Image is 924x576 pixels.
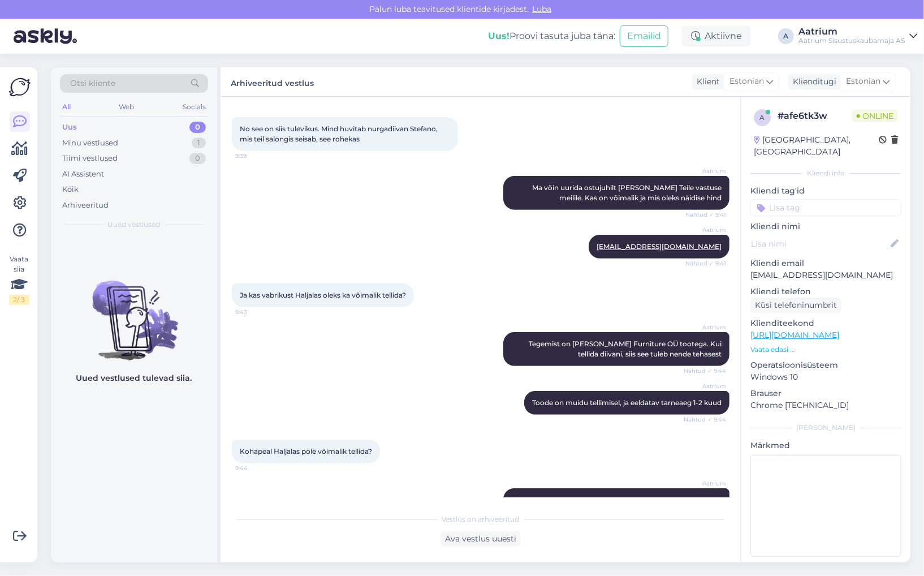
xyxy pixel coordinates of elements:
a: AatriumAatrium Sisustuskaubamaja AS [798,27,917,45]
span: Estonian [729,75,764,88]
div: Aatrium [798,27,905,36]
span: Ja kas vabrikust Haljalas oleks ka võimalik tellida? [240,291,406,299]
a: [URL][DOMAIN_NAME] [750,330,839,340]
div: Klienditugi [788,76,836,88]
span: 9:43 [235,308,278,316]
div: AI Assistent [62,169,104,180]
span: Paraku ma ei oska sellele vastata, meie müüme ikkagi läbi enda tellimusi [526,496,723,514]
div: Ava vestlus uuesti [441,531,521,547]
input: Lisa nimi [751,238,888,250]
p: Klienditeekond [750,317,901,329]
p: Uued vestlused tulevad siia. [76,372,192,384]
p: Vaata edasi ... [750,345,901,355]
b: Uus! [488,31,510,41]
div: Socials [180,100,208,114]
a: [EMAIL_ADDRESS][DOMAIN_NAME] [597,242,722,251]
p: [EMAIL_ADDRESS][DOMAIN_NAME] [750,269,901,281]
img: Askly Logo [9,76,31,98]
div: Uus [62,122,77,133]
span: Toode on muidu tellimisel, ja eeldatav tarneaeg 1-2 kuud [532,398,722,407]
div: 0 [189,122,206,133]
p: Kliendi email [750,257,901,269]
div: Web [117,100,137,114]
span: Nähtud ✓ 9:44 [684,415,726,424]
span: Tegemist on [PERSON_NAME] Furniture OÜ tootega. Kui tellida diivani, siis see tuleb nende tehasest [529,339,723,358]
div: Tiimi vestlused [62,153,118,164]
div: [GEOGRAPHIC_DATA], [GEOGRAPHIC_DATA] [754,134,879,158]
span: Aatrium [684,382,726,390]
span: Nähtud ✓ 9:41 [684,210,726,219]
div: Arhiveeritud [62,200,109,211]
div: All [60,100,73,114]
div: Aatrium Sisustuskaubamaja AS [798,36,905,45]
span: Estonian [846,75,880,88]
span: Vestlus on arhiveeritud [442,514,520,525]
div: [PERSON_NAME] [750,423,901,433]
p: Chrome [TECHNICAL_ID] [750,399,901,411]
span: Online [852,110,898,122]
p: Brauser [750,388,901,399]
label: Arhiveeritud vestlus [231,74,314,89]
div: Proovi tasuta juba täna: [488,29,615,43]
p: Operatsioonisüsteem [750,359,901,371]
span: 9:44 [235,464,278,472]
img: No chats [51,260,217,362]
span: Aatrium [684,479,726,488]
button: Emailid [620,25,668,47]
div: Küsi telefoninumbrit [750,298,841,313]
span: Otsi kliente [70,78,115,89]
div: Aktiivne [682,26,751,46]
div: Minu vestlused [62,137,118,149]
div: 2 / 3 [9,295,29,305]
span: Luba [529,4,555,14]
span: Aatrium [684,226,726,234]
span: a [760,113,765,122]
span: Nähtud ✓ 9:41 [684,259,726,268]
div: Vaata siia [9,254,29,305]
p: Windows 10 [750,371,901,383]
p: Kliendi nimi [750,221,901,233]
span: Kohapeal Haljalas pole võimalik tellida? [240,447,372,455]
input: Lisa tag [750,199,901,216]
p: Kliendi tag'id [750,185,901,197]
div: A [778,28,794,44]
span: Aatrium [684,323,726,332]
div: 1 [192,137,206,149]
p: Kliendi telefon [750,286,901,298]
div: 0 [189,153,206,164]
span: 9:39 [235,152,278,160]
div: Kõik [62,184,79,195]
span: No see on siis tulevikus. Mind huvitab nurgadiivan Stefano, mis teil salongis seisab, see rohekas [240,124,439,143]
span: Ma võin uurida ostujuhilt [PERSON_NAME] Teile vastuse meilile. Kas on võimalik ja mis oleks näidi... [532,183,723,202]
div: Klient [692,76,720,88]
span: Uued vestlused [108,220,161,230]
p: Märkmed [750,440,901,452]
span: Nähtud ✓ 9:44 [684,367,726,375]
span: Aatrium [684,167,726,175]
div: # afe6tk3w [778,109,852,123]
div: Kliendi info [750,168,901,178]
